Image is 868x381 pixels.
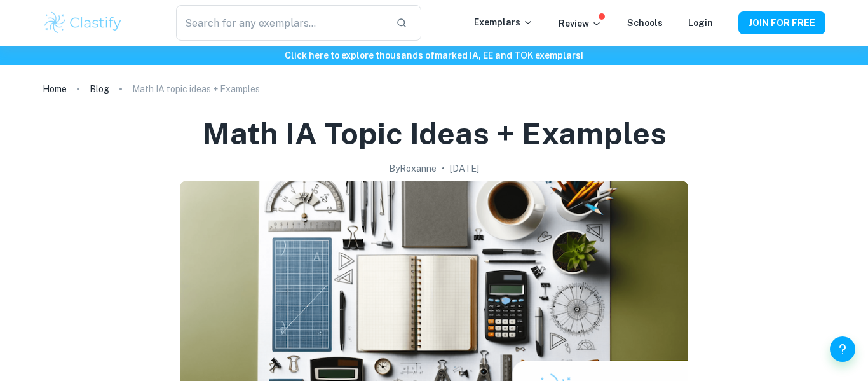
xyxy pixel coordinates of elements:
[738,11,825,34] button: JOIN FOR FREE
[474,15,533,29] p: Exemplars
[830,336,855,362] button: Help and Feedback
[442,162,445,176] p: •
[627,18,663,28] a: Schools
[90,80,109,98] a: Blog
[176,5,386,41] input: Search for any exemplars...
[202,113,667,154] h1: Math IA topic ideas + Examples
[3,48,865,62] h6: Click here to explore thousands of marked IA, EE and TOK exemplars !
[43,10,123,36] img: Clastify logo
[132,82,260,96] p: Math IA topic ideas + Examples
[389,162,437,176] h2: By Roxanne
[43,80,67,98] a: Home
[559,17,602,31] p: Review
[688,18,713,28] a: Login
[450,162,479,176] h2: [DATE]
